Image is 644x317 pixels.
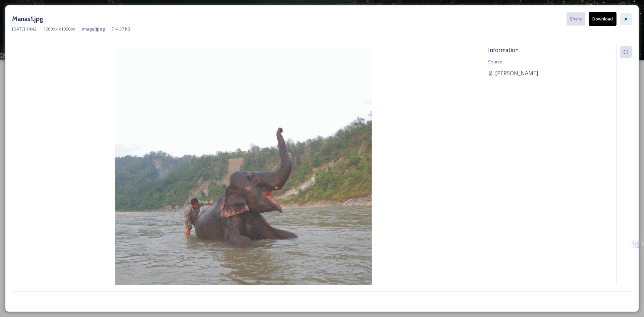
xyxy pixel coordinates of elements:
span: image/jpeg [82,26,105,32]
span: 1000 px x 1000 px [43,26,75,32]
span: Information [488,46,519,54]
button: Share [567,12,585,25]
button: Download [589,12,616,26]
img: Manas1.jpg [12,48,474,304]
span: [DATE] 14:42 [12,26,37,32]
h3: Manas1.jpg [12,14,43,24]
span: 714.37 kB [111,26,130,32]
span: [PERSON_NAME] [495,69,538,77]
span: Source [488,59,502,65]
